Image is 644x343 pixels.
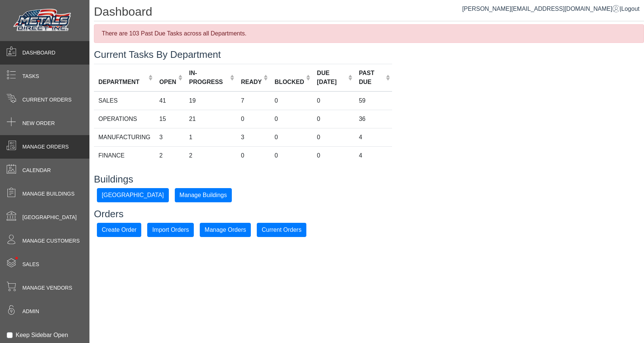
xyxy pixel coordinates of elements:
[7,246,26,270] span: •
[184,91,236,110] td: 19
[22,96,72,104] span: Current Orders
[147,226,194,233] a: Import Orders
[22,213,77,221] span: [GEOGRAPHIC_DATA]
[184,146,236,165] td: 2
[22,237,80,245] span: Manage Customers
[94,4,644,21] h1: Dashboard
[317,69,346,87] div: DUE [DATE]
[270,128,313,146] td: 0
[257,226,306,233] a: Current Orders
[184,110,236,128] td: 21
[184,128,236,146] td: 1
[236,128,270,146] td: 3
[354,146,392,165] td: 4
[236,91,270,110] td: 7
[22,119,55,127] span: New Order
[94,174,644,185] h3: Buildings
[275,78,304,87] div: BLOCKED
[236,110,270,128] td: 0
[94,49,644,60] h3: Current Tasks By Department
[270,91,313,110] td: 0
[462,4,640,13] div: |
[312,110,354,128] td: 0
[312,91,354,110] td: 0
[97,188,169,202] button: [GEOGRAPHIC_DATA]
[94,146,155,165] td: FINANCE
[94,24,644,43] div: There are 103 Past Due Tasks across all Departments.
[94,91,155,110] td: SALES
[22,190,75,198] span: Manage Buildings
[155,91,185,110] td: 41
[97,191,169,198] a: [GEOGRAPHIC_DATA]
[359,69,384,87] div: PAST DUE
[236,146,270,165] td: 0
[97,226,141,233] a: Create Order
[354,128,392,146] td: 4
[16,331,68,340] label: Keep Sidebar Open
[257,223,306,237] button: Current Orders
[312,128,354,146] td: 0
[155,110,185,128] td: 15
[241,78,262,87] div: READY
[270,110,313,128] td: 0
[22,308,39,315] span: Admin
[270,146,313,165] td: 0
[11,7,75,34] img: Metals Direct Inc Logo
[200,226,251,233] a: Manage Orders
[22,72,39,80] span: Tasks
[189,69,228,87] div: IN-PROGRESS
[94,128,155,146] td: MANUFACTURING
[354,91,392,110] td: 59
[155,128,185,146] td: 3
[354,110,392,128] td: 36
[155,146,185,165] td: 2
[200,223,251,237] button: Manage Orders
[462,6,620,12] a: [PERSON_NAME][EMAIL_ADDRESS][DOMAIN_NAME]
[621,6,640,12] span: Logout
[22,284,72,292] span: Manage Vendors
[175,191,232,198] a: Manage Buildings
[94,208,644,220] h3: Orders
[22,166,51,174] span: Calendar
[22,261,39,268] span: Sales
[175,188,232,202] button: Manage Buildings
[97,223,141,237] button: Create Order
[22,49,56,57] span: Dashboard
[147,223,194,237] button: Import Orders
[312,146,354,165] td: 0
[160,78,176,87] div: OPEN
[22,143,69,151] span: Manage Orders
[94,110,155,128] td: OPERATIONS
[98,78,146,87] div: DEPARTMENT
